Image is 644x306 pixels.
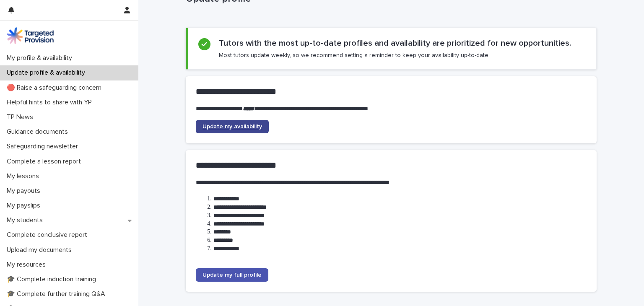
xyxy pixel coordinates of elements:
p: Safeguarding newsletter [3,143,85,150]
p: My payslips [3,202,47,210]
p: My resources [3,261,52,269]
p: Complete conclusive report [3,231,94,239]
p: Update profile & availability [3,69,92,77]
p: Guidance documents [3,128,75,136]
h2: Tutors with the most up-to-date profiles and availability are prioritized for new opportunities. [219,38,571,48]
p: My profile & availability [3,54,79,62]
p: 🎓 Complete further training Q&A [3,290,112,298]
p: My lessons [3,172,46,180]
p: Most tutors update weekly, so we recommend setting a reminder to keep your availability up-to-date. [219,52,490,59]
img: M5nRWzHhSzIhMunXDL62 [7,27,54,44]
span: Update my availability [203,124,262,130]
p: TP News [3,113,40,121]
p: Complete a lesson report [3,158,88,166]
p: My students [3,216,49,224]
p: 🎓 Complete induction training [3,275,103,283]
p: Upload my documents [3,246,78,254]
a: Update my availability [196,120,269,133]
p: My payouts [3,187,47,195]
a: Update my full profile [196,268,268,282]
p: 🔴 Raise a safeguarding concern [3,84,108,92]
p: Helpful hints to share with YP [3,99,99,106]
span: Update my full profile [203,272,262,278]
